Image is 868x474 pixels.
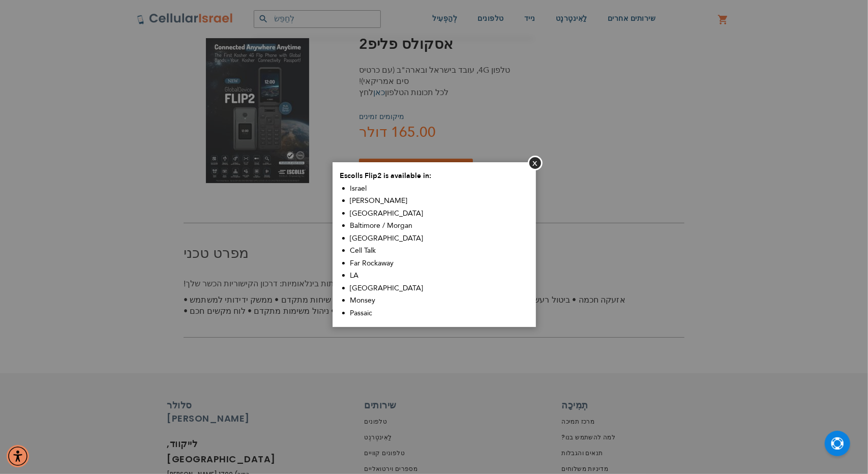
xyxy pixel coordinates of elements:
span: [GEOGRAPHIC_DATA] [350,283,424,293]
span: Israel [350,184,367,193]
span: [PERSON_NAME] [350,196,408,205]
span: Far Rockaway [350,258,394,268]
div: תפריט נגישות [7,445,29,467]
span: [GEOGRAPHIC_DATA] [350,233,424,243]
span: Baltimore / Morgan [350,221,413,230]
span: Escolls Flip2 is available in: [340,171,432,181]
span: [GEOGRAPHIC_DATA] [350,209,424,218]
span: Cell Talk [350,246,376,255]
span: LA [350,271,359,280]
span: Passaic [350,308,373,318]
span: Monsey [350,295,376,305]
